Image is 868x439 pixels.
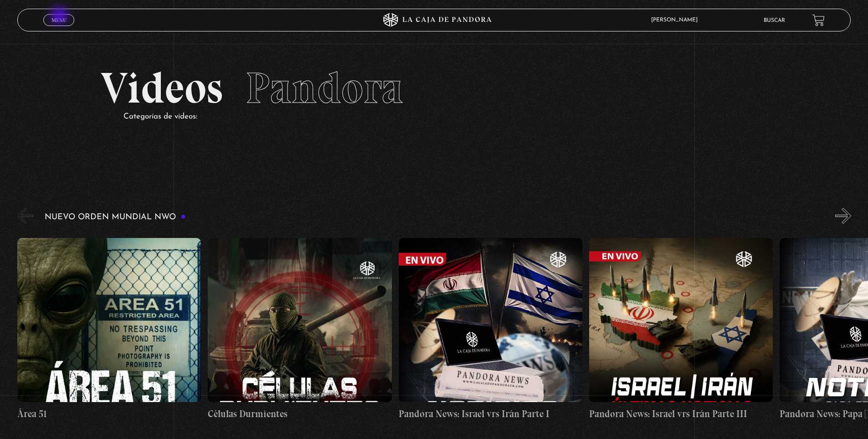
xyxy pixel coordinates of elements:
button: Next [835,208,851,224]
a: View your shopping cart [812,14,825,26]
h4: Pandora News: Israel vrs Irán Parte III [589,407,773,421]
h4: Área 51 [17,407,201,421]
h3: Nuevo Orden Mundial NWO [45,213,186,222]
h4: Células Durmientes [208,407,391,421]
h4: Pandora News: Israel vrs Irán Parte I [399,407,582,421]
a: Área 51 [17,231,201,428]
h2: Videos [101,67,767,110]
span: Cerrar [48,25,70,31]
button: Previous [17,208,33,224]
span: Pandora [246,62,403,114]
a: Pandora News: Israel vrs Irán Parte III [589,231,773,428]
p: Categorías de videos: [123,110,767,124]
a: Pandora News: Israel vrs Irán Parte I [399,231,582,428]
span: [PERSON_NAME] [647,17,707,23]
a: Buscar [764,18,785,23]
a: Células Durmientes [208,231,391,428]
span: Menu [51,17,67,23]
